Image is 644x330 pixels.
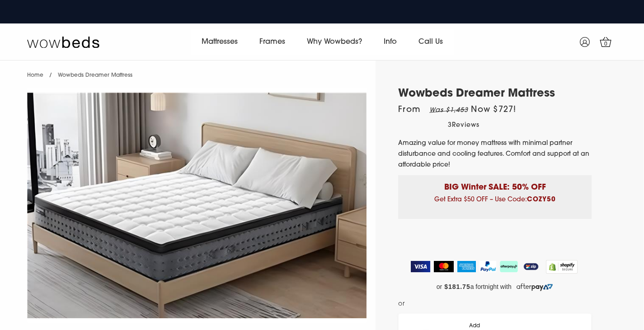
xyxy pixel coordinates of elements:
[398,106,516,114] span: From
[405,175,585,194] p: BIG Winter SALE: 50% OFF
[522,261,541,272] img: ZipPay Logo
[27,36,99,48] img: Wow Beds Logo
[444,283,470,291] strong: $181.75
[58,73,132,78] span: Wowbeds Dreamer Mattress
[27,60,132,84] nav: breadcrumbs
[594,31,617,53] a: 0
[452,122,479,129] span: Reviews
[27,73,43,78] a: Home
[471,106,516,114] span: Now $727!
[527,196,556,203] b: COZY50
[398,280,592,294] a: or $181.75 a fortnight with
[411,261,430,272] img: Visa Logo
[434,196,556,203] span: Get Extra $50 OFF – Use Code:
[602,40,611,49] span: 0
[546,260,578,274] img: Shopify secure badge
[470,283,512,291] span: a fortnight with
[398,140,589,168] span: Amazing value for money mattress with minimal partner disturbance and cooling features. Comfort a...
[429,107,468,114] em: Was $1,453
[49,73,52,78] span: /
[457,261,476,272] img: American Express Logo
[479,261,497,272] img: PayPal Logo
[434,261,454,272] img: MasterCard Logo
[191,29,249,55] a: Mattresses
[398,298,405,310] span: or
[448,122,452,129] span: 3
[249,29,296,55] a: Frames
[437,283,442,291] span: or
[398,88,592,101] h1: Wowbeds Dreamer Mattress
[373,29,408,55] a: Info
[296,29,373,55] a: Why Wowbeds?
[408,29,454,55] a: Call Us
[500,261,518,272] img: AfterPay Logo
